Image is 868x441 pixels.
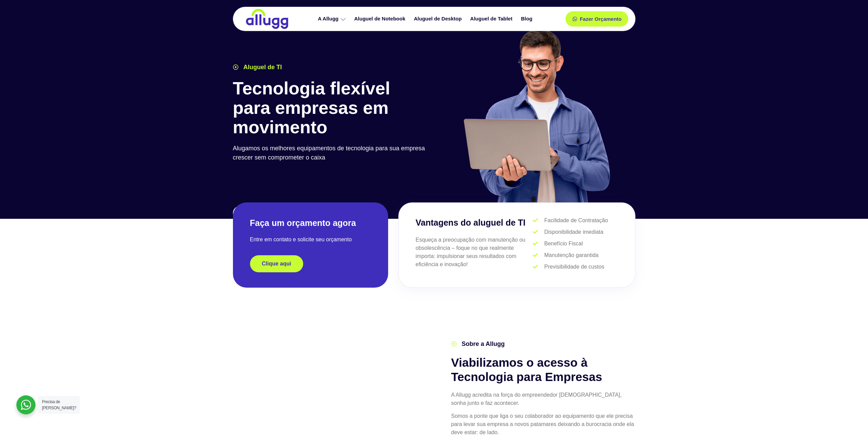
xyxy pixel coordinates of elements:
[467,13,518,25] a: Aluguel de Tablet
[543,251,599,259] span: Manutenção garantida
[451,391,635,407] p: A Allugg acredita na força do empreendedor [DEMOGRAPHIC_DATA], sonha junto e faz acontecer.
[834,408,868,441] iframe: Chat Widget
[250,255,303,272] a: Clique aqui
[517,13,537,25] a: Blog
[565,11,629,27] a: Fazer Orçamento
[411,13,467,25] a: Aluguel de Desktop
[245,9,289,29] img: locação de TI é Allugg
[451,355,635,384] h2: Viabilizamos o acesso à Tecnologia para Empresas
[242,63,282,72] span: Aluguel de TI
[233,144,431,162] p: Alugamos os melhores equipamentos de tecnologia para sua empresa crescer sem comprometer o caixa
[543,240,583,248] span: Benefício Fiscal
[250,217,371,229] h2: Faça um orçamento agora
[580,16,622,21] span: Fazer Orçamento
[42,399,76,410] span: Precisa de [PERSON_NAME]?
[250,235,371,244] p: Entre em contato e solicite seu orçamento
[543,216,608,225] span: Facilidade de Contratação
[451,412,635,437] p: Somos a ponte que liga o seu colaborador ao equipamento que ele precisa para levar sua empresa a ...
[460,339,505,349] span: Sobre a Allugg
[314,13,351,25] a: A Allugg
[543,263,604,271] span: Previsibilidade de custos
[262,261,291,267] span: Clique aqui
[416,216,533,229] h3: Vantagens do aluguel de TI
[543,228,603,236] span: Disponibilidade imediata
[461,29,612,202] img: aluguel de ti para startups
[233,79,431,137] h1: Tecnologia flexível para empresas em movimento
[416,236,533,269] p: Esqueça a preocupação com manutenção ou obsolescência – foque no que realmente importa: impulsion...
[351,13,411,25] a: Aluguel de Notebook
